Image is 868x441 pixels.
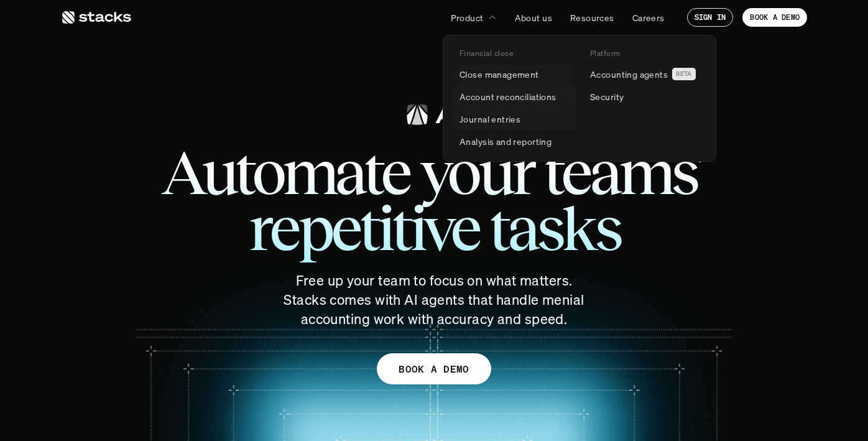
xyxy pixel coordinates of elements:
a: Careers [625,6,672,29]
p: Account reconciliations [459,90,556,103]
p: Analysis and reporting [459,135,552,148]
a: Journal entries [452,108,576,130]
span: Automate your teams’ repetitive tasks [111,132,757,269]
a: Analysis and reporting [452,130,576,152]
p: Financial close [459,49,513,58]
h2: BETA [676,70,692,78]
p: SIGN IN [695,13,726,22]
p: BOOK A DEMO [399,360,469,378]
a: Close management [452,63,576,85]
p: Product [451,11,484,24]
a: Security [583,85,707,108]
a: Account reconciliations [452,85,576,108]
a: Accounting agentsBETA [583,63,707,85]
a: Resources [563,6,622,29]
a: About us [507,6,560,29]
a: BOOK A DEMO [377,353,491,384]
p: Accounting agents [590,68,668,81]
a: Privacy Policy [147,237,201,246]
a: BOOK A DEMO [742,8,807,27]
p: Resources [570,11,614,24]
p: About us [515,11,552,24]
p: Careers [632,11,665,24]
p: Platform [590,49,621,58]
p: Security [590,90,624,103]
p: BOOK A DEMO [750,13,800,22]
a: SIGN IN [687,8,734,27]
p: Journal entries [459,113,520,126]
p: Free up your team to focus on what matters. Stacks comes with AI agents that handle menial accoun... [279,271,589,328]
p: Close management [459,68,539,81]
